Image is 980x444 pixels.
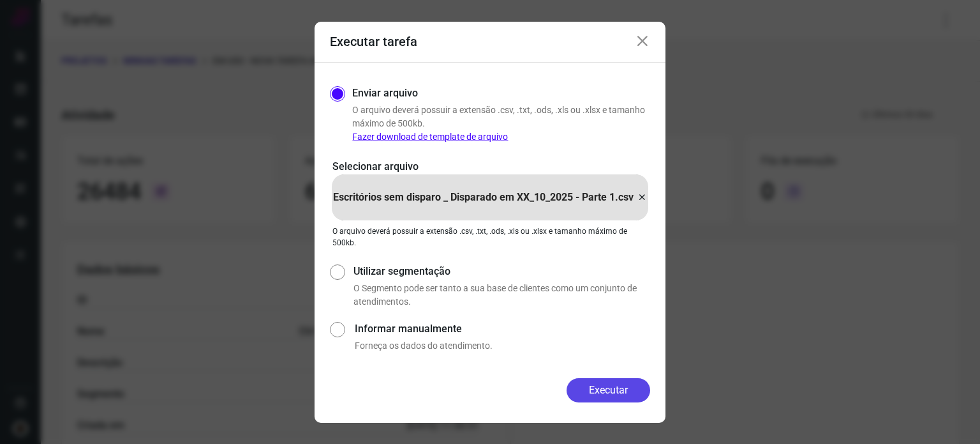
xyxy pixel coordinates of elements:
a: Fazer download de template de arquivo [352,132,508,142]
p: Escritórios sem disparo _ Disparado em XX_10_2025 - Parte 1.csv [333,190,634,205]
p: O arquivo deverá possuir a extensão .csv, .txt, .ods, .xls ou .xlsx e tamanho máximo de 500kb. [332,226,648,249]
p: Forneça os dados do atendimento. [355,339,650,353]
label: Enviar arquivo [352,86,418,101]
button: Executar [567,378,650,402]
p: O arquivo deverá possuir a extensão .csv, .txt, .ods, .xls ou .xlsx e tamanho máximo de 500kb. [352,103,650,144]
h3: Executar tarefa [330,34,417,49]
p: O Segmento pode ser tanto a sua base de clientes como um conjunto de atendimentos. [353,282,650,309]
p: Selecionar arquivo [332,159,648,174]
label: Informar manualmente [355,321,650,337]
label: Utilizar segmentação [353,264,650,279]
